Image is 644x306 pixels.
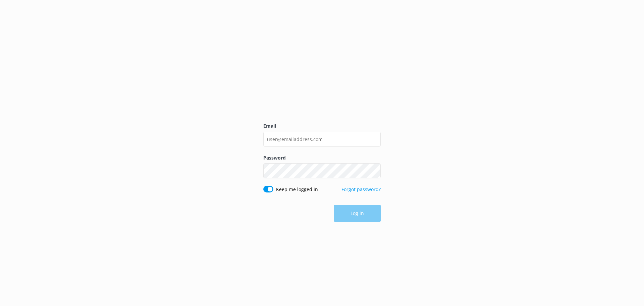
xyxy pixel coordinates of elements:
[263,122,381,130] label: Email
[276,186,318,193] label: Keep me logged in
[263,154,381,162] label: Password
[367,164,381,178] button: Show password
[263,132,381,147] input: user@emailaddress.com
[341,186,381,192] a: Forgot password?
